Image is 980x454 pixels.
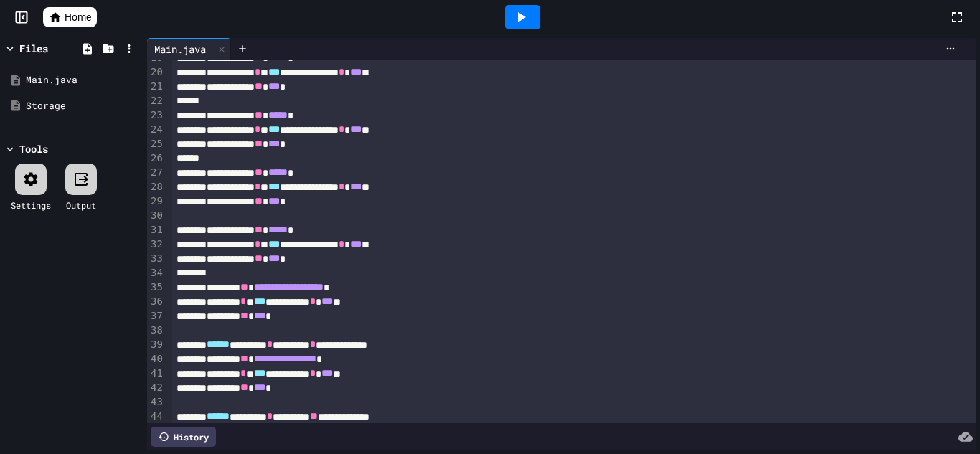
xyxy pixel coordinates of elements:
div: 30 [147,209,165,223]
div: 42 [147,381,165,395]
div: 41 [147,366,165,381]
div: 39 [147,338,165,352]
div: 28 [147,180,165,194]
div: 29 [147,194,165,209]
div: 35 [147,280,165,295]
span: Home [65,10,91,24]
div: 34 [147,266,165,280]
div: Files [19,41,48,56]
div: 44 [147,410,165,424]
div: 27 [147,166,165,180]
div: Main.java [26,73,138,88]
div: Main.java [147,38,231,60]
a: Home [43,7,97,27]
div: 32 [147,237,165,252]
div: 43 [147,395,165,410]
div: Output [66,199,96,212]
div: 21 [147,80,165,94]
div: Settings [11,199,51,212]
div: 36 [147,295,165,309]
div: Tools [19,141,48,156]
div: 26 [147,151,165,166]
div: 23 [147,108,165,123]
div: Storage [26,99,138,113]
div: 40 [147,352,165,366]
div: 38 [147,323,165,338]
div: Main.java [147,42,213,57]
div: 31 [147,223,165,237]
div: History [151,427,216,447]
div: 37 [147,309,165,323]
div: 33 [147,252,165,266]
div: 24 [147,123,165,137]
div: 25 [147,137,165,151]
div: 20 [147,65,165,80]
div: 22 [147,94,165,108]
